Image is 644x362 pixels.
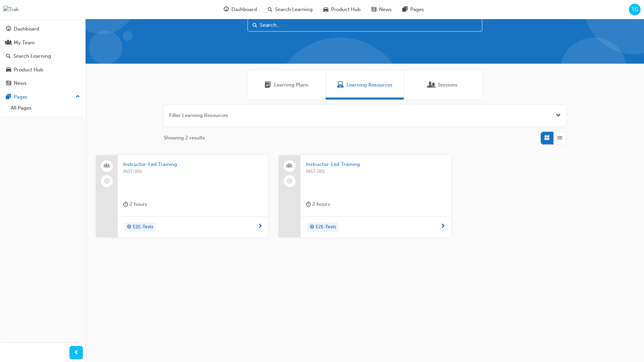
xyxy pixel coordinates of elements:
span: people-icon [287,162,292,170]
a: Search Learning [3,50,83,62]
a: guage-iconDashboard [218,3,262,16]
span: news-icon [371,5,376,14]
span: Learning Plans [274,81,308,89]
button: Pages [3,91,83,103]
span: Search Learning [275,6,313,13]
span: Learning Plans [265,81,271,89]
span: List [557,134,562,142]
span: pages-icon [402,5,408,14]
span: target-icon [310,223,314,232]
a: Dashboard [3,23,83,35]
span: Learning Resources [346,81,392,89]
a: Instructor-Led TrainingINST-001duration-icon 2 hourstarget-iconE2E-Tests [96,155,268,238]
a: search-iconSearch Learning [262,3,318,16]
span: learningRecordVerb_NONE-icon [286,178,292,184]
a: My Team [3,37,83,49]
a: Instructor-Led TrainingINST-001duration-icon 2 hourstarget-iconE2E-Tests [279,155,451,238]
a: All Pages [8,103,83,113]
button: DashboardMy TeamSearch LearningProduct HubNews [3,21,83,91]
span: news-icon [6,80,11,86]
span: Showing 2 results [164,134,205,142]
div: Dashboard [14,25,39,33]
div: Pages [14,93,28,101]
span: pages-icon [6,94,11,100]
img: Trak [3,6,19,13]
span: News [379,6,392,13]
a: car-iconProduct Hub [318,3,366,16]
a: Learning PlansLearning Plans [248,70,326,100]
span: Sessions [428,81,435,89]
span: people-icon [6,40,11,46]
a: News [3,77,83,89]
span: Sessions [438,81,458,89]
div: 2 hours [306,200,330,208]
a: news-iconNews [366,3,397,16]
span: up-icon [75,93,80,101]
span: car-icon [323,5,328,14]
a: SessionsSessions [404,70,482,100]
span: Grid [544,134,549,142]
span: E2E-Tests [316,223,336,231]
span: TG [632,6,638,13]
a: Product Hub [3,64,83,76]
input: Search... [248,19,482,32]
span: duration-icon [306,200,311,208]
a: Learning ResourcesLearning Resources [326,70,404,100]
span: Instructor-Led Training [306,161,445,168]
span: next-icon [258,224,263,230]
span: INST-001 [306,168,445,176]
div: My Team [14,39,35,47]
span: learningRecordVerb_NONE-icon [104,178,110,184]
div: News [14,79,26,87]
span: prev-icon [74,349,79,357]
span: Instructor-Led Training [123,161,263,168]
span: duration-icon [123,200,128,208]
span: Learning Resources [337,81,344,89]
button: TG [629,4,641,15]
span: guage-icon [6,26,11,32]
a: pages-iconPages [397,3,429,16]
span: search-icon [6,53,11,59]
div: 2 hours [123,200,147,208]
span: next-icon [440,224,445,230]
span: guage-icon [224,5,229,14]
span: Pages [410,6,424,13]
span: Dashboard [231,6,257,13]
button: Open the filter [556,112,561,119]
div: Product Hub [14,66,43,74]
span: target-icon [127,223,131,232]
span: INST-001 [123,168,263,176]
span: Search [253,21,257,29]
span: Product Hub [331,6,361,13]
span: search-icon [268,5,272,14]
span: E2E-Tests [133,223,153,231]
div: Search Learning [13,52,51,60]
span: car-icon [6,67,11,73]
span: people-icon [105,162,109,170]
